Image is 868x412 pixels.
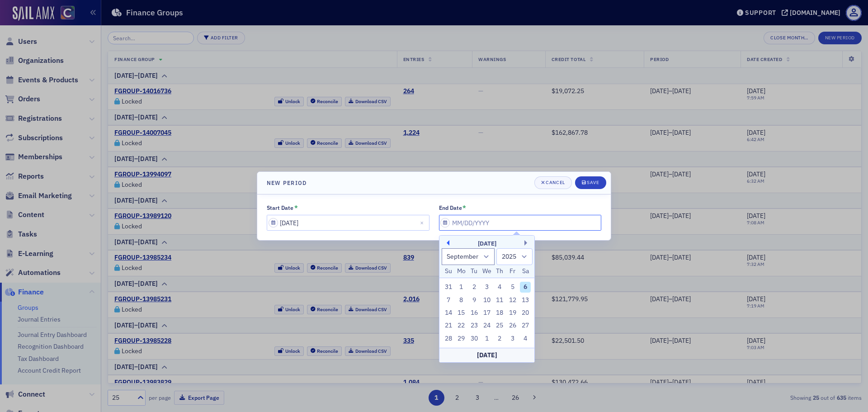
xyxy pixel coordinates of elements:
div: Choose Thursday, September 25th, 2025 [495,320,505,331]
div: Choose Monday, September 8th, 2025 [456,295,467,306]
div: We [481,266,492,277]
abbr: This field is required [462,204,466,212]
button: Cancel [534,176,572,189]
div: Choose Saturday, September 6th, 2025 [520,282,531,293]
div: Choose Monday, September 15th, 2025 [456,308,467,318]
div: Choose Tuesday, September 9th, 2025 [469,295,480,306]
div: Choose Monday, September 29th, 2025 [456,333,467,344]
div: Choose Saturday, September 20th, 2025 [520,308,531,318]
button: Previous Month [444,240,449,246]
input: MM/DD/YYYY [439,215,602,231]
div: Choose Wednesday, September 3rd, 2025 [481,282,492,293]
div: Choose Sunday, September 7th, 2025 [443,295,454,306]
div: [DATE] [439,348,534,362]
div: Choose Wednesday, September 24th, 2025 [481,320,492,331]
div: Choose Wednesday, September 17th, 2025 [481,308,492,318]
div: Choose Friday, September 19th, 2025 [507,308,518,318]
div: Choose Thursday, September 11th, 2025 [495,295,505,306]
div: Fr [507,266,518,277]
div: Choose Monday, September 1st, 2025 [456,282,467,293]
div: Choose Thursday, October 2nd, 2025 [495,333,505,344]
div: End Date [439,204,462,211]
div: Choose Sunday, September 28th, 2025 [443,333,454,344]
button: Close [417,215,429,231]
div: Mo [456,266,467,277]
div: month 2025-09 [442,281,532,345]
h4: New Period [267,179,307,187]
div: Choose Thursday, September 4th, 2025 [495,282,505,293]
div: Choose Tuesday, September 16th, 2025 [469,308,480,318]
div: Choose Wednesday, October 1st, 2025 [481,333,492,344]
div: Tu [469,266,480,277]
div: Cancel [546,180,565,185]
div: Choose Friday, October 3rd, 2025 [507,333,518,344]
div: Choose Sunday, August 31st, 2025 [443,282,454,293]
div: Choose Saturday, October 4th, 2025 [520,333,531,344]
div: Choose Tuesday, September 2nd, 2025 [469,282,480,293]
div: Choose Sunday, September 14th, 2025 [443,308,454,318]
button: Save [575,176,606,189]
div: Save [587,180,599,185]
div: Choose Friday, September 5th, 2025 [507,282,518,293]
abbr: This field is required [294,204,298,212]
div: Th [495,266,505,277]
div: Choose Sunday, September 21st, 2025 [443,320,454,331]
div: Choose Wednesday, September 10th, 2025 [481,295,492,306]
div: [DATE] [439,239,534,248]
div: Sa [520,266,531,277]
div: Choose Monday, September 22nd, 2025 [456,320,467,331]
div: Choose Friday, September 12th, 2025 [507,295,518,306]
input: MM/DD/YYYY [267,215,429,231]
div: Start Date [267,204,293,211]
div: Su [443,266,454,277]
button: Next Month [524,240,530,246]
div: Choose Thursday, September 18th, 2025 [495,308,505,318]
div: Choose Tuesday, September 23rd, 2025 [469,320,480,331]
div: Choose Saturday, September 13th, 2025 [520,295,531,306]
div: Choose Saturday, September 27th, 2025 [520,320,531,331]
div: Choose Tuesday, September 30th, 2025 [469,333,480,344]
div: Choose Friday, September 26th, 2025 [507,320,518,331]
